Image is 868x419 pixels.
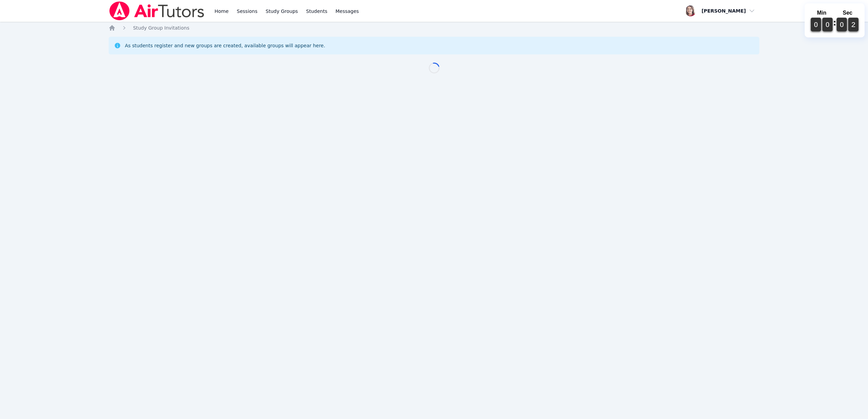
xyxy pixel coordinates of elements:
[125,42,325,49] div: As students register and new groups are created, available groups will appear here.
[335,8,359,15] span: Messages
[109,24,760,31] nav: Breadcrumb
[133,25,189,31] span: Study Group Invitations
[109,1,205,20] img: Air Tutors
[133,24,189,31] a: Study Group Invitations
